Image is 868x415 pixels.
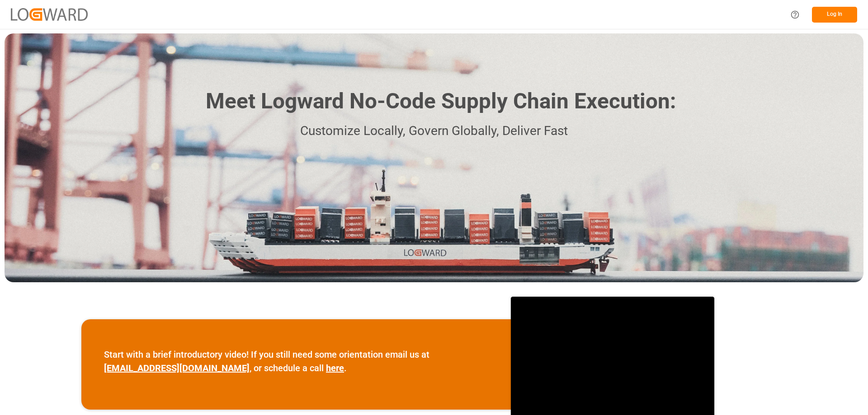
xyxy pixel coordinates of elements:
[206,85,676,117] h1: Meet Logward No-Code Supply Chain Execution:
[326,363,344,373] a: here
[812,7,857,23] button: Log In
[785,5,805,25] button: Help Center
[104,363,250,373] a: [EMAIL_ADDRESS][DOMAIN_NAME]
[192,121,676,141] p: Customize Locally, Govern Globally, Deliver Fast
[11,8,88,20] img: Logward_new_orange.png
[104,348,488,375] p: Start with a brief introductory video! If you still need some orientation email us at , or schedu...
